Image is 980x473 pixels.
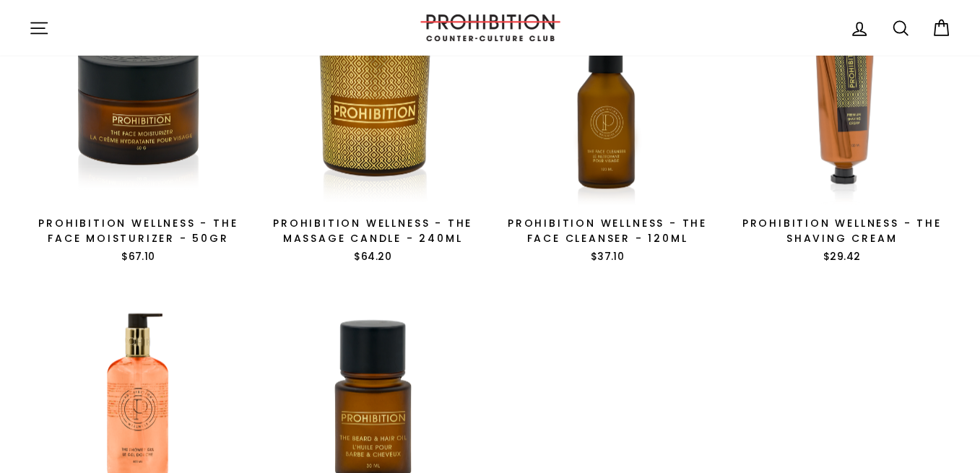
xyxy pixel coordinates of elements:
[732,250,951,264] div: $29.42
[498,216,717,246] div: Prohibition Wellness - The Face Cleanser - 120ML
[29,216,248,246] div: Prohibition Wellness - The Face Moisturizer - 50GR
[264,216,482,246] div: Prohibition Wellness - The Massage Candle - 240ML
[498,250,717,264] div: $37.10
[418,14,563,41] img: PROHIBITION COUNTER-CULTURE CLUB
[264,250,482,264] div: $64.20
[29,250,248,264] div: $67.10
[732,216,951,246] div: Prohibition Wellness - The Shaving Cream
